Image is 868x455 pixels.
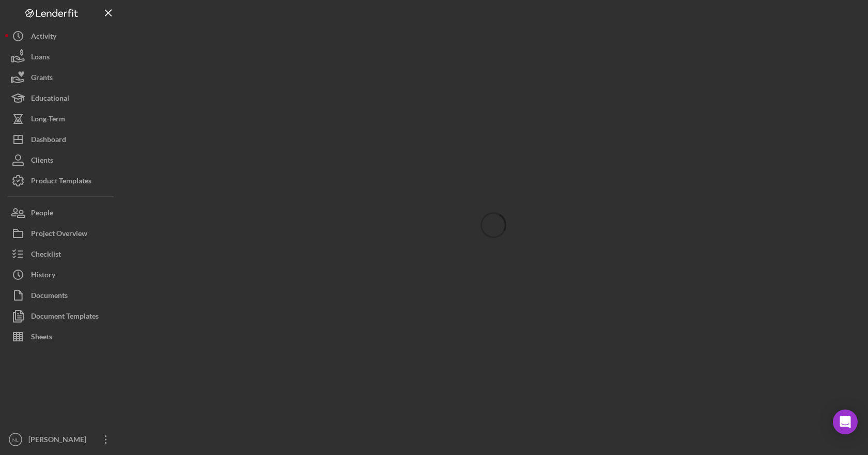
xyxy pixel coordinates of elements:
div: Sheets [31,326,52,350]
button: Project Overview [5,223,119,244]
div: Activity [31,26,56,49]
button: Long-Term [5,108,119,129]
button: Loans [5,46,119,67]
div: Educational [31,88,69,111]
div: Product Templates [31,170,91,194]
button: Documents [5,285,119,306]
button: Activity [5,26,119,46]
button: NL[PERSON_NAME] [5,429,119,450]
button: Checklist [5,244,119,264]
div: Project Overview [31,223,87,246]
div: [PERSON_NAME] [26,429,93,452]
div: Checklist [31,244,61,267]
button: Grants [5,67,119,88]
div: People [31,202,53,226]
button: Product Templates [5,170,119,191]
div: Document Templates [31,306,99,329]
button: Sheets [5,326,119,347]
div: Long-Term [31,108,65,132]
button: Dashboard [5,129,119,150]
button: Clients [5,150,119,170]
div: Loans [31,46,50,70]
button: Educational [5,88,119,108]
text: NL [12,437,19,443]
div: Dashboard [31,129,66,152]
div: Clients [31,150,53,173]
div: Grants [31,67,53,90]
div: History [31,264,55,288]
button: Document Templates [5,306,119,326]
div: Open Intercom Messenger [833,410,858,434]
div: Documents [31,285,68,308]
button: People [5,202,119,223]
button: History [5,264,119,285]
